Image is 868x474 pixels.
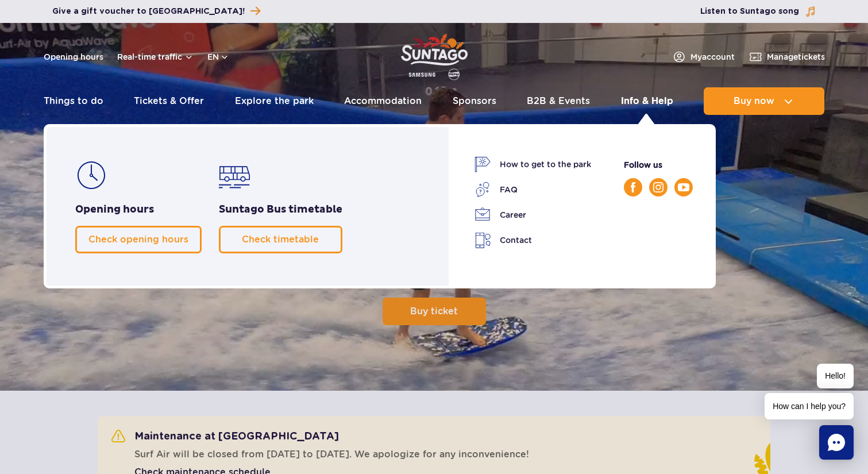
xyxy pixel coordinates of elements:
a: Check timetable [219,226,342,253]
span: Hello! [817,364,854,388]
span: Manage tickets [767,51,825,63]
a: FAQ [474,182,591,198]
a: Check opening hours [75,226,202,253]
a: Contact [474,232,591,249]
a: Things to do [44,87,103,115]
a: Managetickets [749,50,825,64]
span: My account [690,51,735,63]
a: How to get to the park [474,156,591,172]
a: Myaccount [672,50,735,64]
p: Follow us [624,159,693,171]
span: Check opening hours [88,234,188,245]
a: Info & Help [621,87,673,115]
a: B2B & Events [527,87,590,115]
button: en [207,51,229,63]
a: Opening hours [44,51,103,63]
img: Facebook [631,182,635,192]
a: Tickets & Offer [134,87,204,115]
h2: Opening hours [75,203,202,217]
div: Chat [819,425,854,460]
span: Check timetable [242,234,319,245]
img: Instagram [653,182,663,192]
button: Real-time traffic [117,52,194,61]
a: Career [474,207,591,223]
button: Buy now [704,87,824,115]
h2: Suntago Bus timetable [219,203,342,217]
a: Explore the park [235,87,314,115]
span: How can I help you? [765,393,854,419]
img: YouTube [678,183,689,191]
a: Accommodation [344,87,422,115]
span: Buy now [734,96,774,106]
a: Sponsors [453,87,496,115]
